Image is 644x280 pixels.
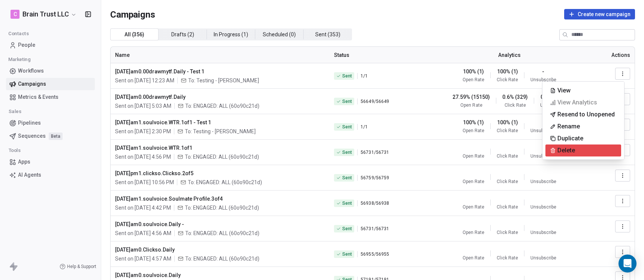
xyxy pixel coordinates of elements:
div: Suggestions [545,85,621,156]
span: View [557,86,571,95]
span: Rename [557,122,580,131]
span: Resend to Unopened [557,110,615,119]
span: Delete [557,146,575,155]
span: Duplicate [557,134,583,143]
span: View Analytics [557,98,597,107]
